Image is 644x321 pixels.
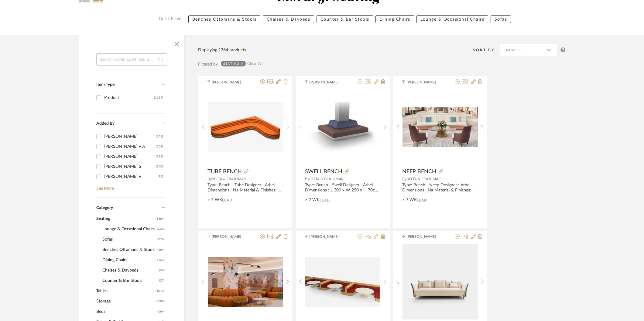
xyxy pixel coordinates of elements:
button: Lounge & Occasional Chairs [416,15,488,23]
span: (163) [157,255,165,265]
button: Close [171,38,183,50]
button: Sofas [491,15,511,23]
span: Lead [222,198,232,202]
span: SWELL BENCH [305,168,342,175]
span: [PERSON_NAME] [406,234,445,239]
span: [PERSON_NAME] [309,79,348,85]
span: BELTA & FRAJUMAR [309,177,344,181]
span: By [402,177,406,181]
img: SWELL BENCH [305,102,380,152]
span: (1364) [156,214,165,224]
span: (1010) [156,286,165,296]
span: (274) [157,235,165,244]
div: Seating [223,62,239,66]
span: BELTA & FRAJUMAR [212,177,246,181]
label: Quick Filters [155,15,186,23]
span: > 7 WK [305,197,320,203]
img: KAVA BENCH [305,257,380,307]
span: Added By [96,121,115,126]
span: By [305,177,309,181]
img: TUBE BENCH [208,102,283,152]
div: (1364) [154,93,163,103]
div: [PERSON_NAME] V [104,172,158,181]
span: [PERSON_NAME] [212,234,250,239]
span: [PERSON_NAME] [309,234,348,239]
div: (140) [156,162,163,171]
button: Chaises & Daybeds [263,15,314,23]
span: Lead [320,198,330,202]
span: TUBE BENCH [207,168,242,175]
div: (206) [156,142,163,151]
span: (208) [157,296,165,306]
span: [PERSON_NAME] [212,79,250,85]
div: (95) [158,172,163,181]
div: Displaying 1364 products [198,47,246,53]
span: Dining Chairs [102,255,156,265]
input: Search within 1364 results [96,53,167,66]
span: Tables [96,286,154,296]
div: Product [104,93,154,103]
span: (58) [159,265,165,275]
img: ERGA SOFA [402,244,478,319]
span: Item Type [96,83,115,87]
img: NEEP BENCH [402,107,478,147]
div: Type: Bench - Swell Designer : Arbel Dimensions : L 300 x W 250 x H 70cm Material & Finishes: Na ... [305,183,381,193]
span: Lounge & Occasional Chairs [102,224,156,234]
span: Lead [417,198,427,202]
button: Benches Ottomans & Stools [188,15,261,23]
span: > 7 WK [207,197,222,203]
span: (164) [157,307,165,316]
span: Seating [96,214,154,224]
div: Type: Bench - Tube Designer : Arbel Dimensions : Na Material & Finishes: Na Product description :... [207,183,283,193]
span: (164) [157,245,165,255]
span: (668) [157,224,165,234]
div: (301) [156,132,163,141]
span: [PERSON_NAME] [406,79,445,85]
div: Sort By [473,47,500,53]
div: Type: Bench - Neep Designer : Arbel Dimensions : Na Material & Finishes: Na Product description :... [402,183,478,193]
span: Sofas [102,234,156,245]
span: By [207,177,212,181]
img: SHELL BENCH [208,257,283,307]
span: NEEP BENCH [402,168,436,175]
div: [PERSON_NAME] V A [104,142,156,151]
span: Beds [96,306,156,317]
a: Clear All [247,61,262,66]
span: Storage [96,296,156,306]
span: Benches Ottomans & Stools [102,245,156,255]
span: > 7 WK [402,197,417,203]
span: Category [96,205,113,211]
div: Filtered by [198,61,218,68]
span: BELTA & FRAJUMAR [406,177,441,181]
div: [PERSON_NAME] [104,132,156,141]
button: Dining Chairs [375,15,414,23]
div: [PERSON_NAME] [104,152,156,161]
div: (188) [156,152,163,161]
a: See More + [95,181,165,191]
span: (37) [159,276,165,286]
span: Counter & Bar Stools [102,275,158,286]
div: [PERSON_NAME] S [104,162,156,171]
button: Counter & Bar Stools [317,15,373,23]
span: Chaises & Daybeds [102,265,158,275]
